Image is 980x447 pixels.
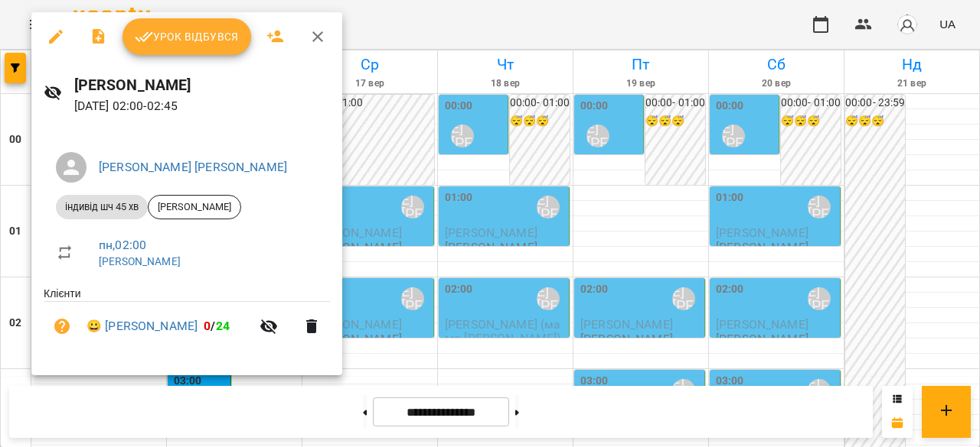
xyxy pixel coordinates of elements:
[44,286,330,357] ul: Клієнти
[99,255,181,267] a: [PERSON_NAME]
[87,317,198,335] a: 😀 [PERSON_NAME]
[204,319,211,333] span: 0
[56,200,148,214] span: індивід шч 45 хв
[44,308,80,345] button: Візит ще не сплачено. Додати оплату?
[74,73,330,97] h6: [PERSON_NAME]
[149,200,240,214] span: [PERSON_NAME]
[148,195,241,219] div: [PERSON_NAME]
[122,18,251,55] button: Урок відбувся
[135,28,239,46] span: Урок відбувся
[216,319,230,333] span: 24
[74,97,330,115] p: [DATE] 02:00 - 02:45
[204,319,230,333] b: /
[99,160,287,174] a: [PERSON_NAME] [PERSON_NAME]
[99,238,146,252] a: пн , 02:00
